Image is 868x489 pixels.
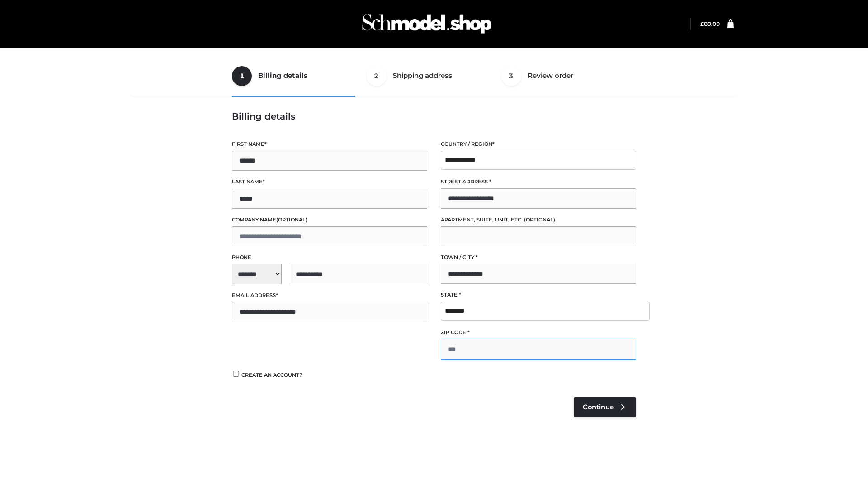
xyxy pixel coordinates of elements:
label: First name [232,140,427,149]
span: (optional) [524,216,555,223]
h3: Billing details [232,111,636,122]
span: £ [700,20,704,27]
a: £89.00 [700,20,720,27]
label: Company name [232,216,427,224]
span: Create an account? [241,372,302,378]
label: State [441,291,636,299]
label: Phone [232,253,427,262]
span: Continue [583,403,614,411]
label: Last name [232,177,427,186]
input: Create an account? [232,371,240,377]
bdi: 89.00 [700,20,720,27]
label: Town / City [441,253,636,262]
span: (optional) [276,216,307,223]
img: Schmodel Admin 964 [359,6,495,42]
label: Email address [232,291,427,300]
label: Country / Region [441,140,636,149]
label: Street address [441,177,636,186]
label: ZIP Code [441,328,636,337]
label: Apartment, suite, unit, etc. [441,216,636,224]
a: Continue [574,397,636,417]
